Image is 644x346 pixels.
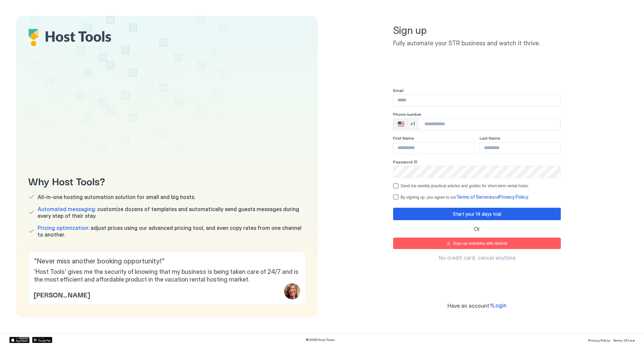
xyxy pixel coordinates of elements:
span: Or [474,226,480,232]
span: Terms Of Use [613,338,635,342]
div: termsPrivacy [393,194,561,200]
div: Start your 14 days trial [453,210,501,217]
span: " Never miss another booking opportunity! " [34,257,300,265]
span: Email [393,88,404,93]
span: First Name [393,136,414,141]
span: Why Host Tools? [28,173,306,188]
span: © 2025 Host Tools [306,338,335,342]
div: optOut [393,183,561,189]
div: profile [284,283,300,299]
span: No credit card, cancel anytime [439,254,516,261]
a: App Store [9,337,30,343]
input: Input Field [480,142,560,154]
a: Privacy Policy [499,195,528,200]
span: Fully automate your STR business and watch it thrive. [393,40,561,47]
button: Sign up instantly with Airbnb [393,238,561,249]
span: Have an account? [447,302,492,309]
div: Countries button [394,118,419,130]
span: Password [393,159,413,164]
div: +1 [410,121,415,127]
a: Google Play Store [32,337,52,343]
span: [PERSON_NAME] [34,289,90,299]
input: Input Field [393,166,560,178]
input: Phone Number input [419,118,560,130]
a: Terms Of Use [613,336,635,343]
a: Privacy Policy [588,336,610,343]
span: Sign up [393,24,561,37]
input: Input Field [393,95,560,106]
a: Login [492,302,506,309]
div: Sign up instantly with Airbnb [453,240,507,246]
span: Privacy Policy [588,338,610,342]
input: Input Field [393,142,474,154]
span: Automated messaging: [38,206,96,212]
span: adjust prices using our advanced pricing tool, and even copy rates from one channel to another. [38,225,306,238]
button: Start your 14 days trial [393,208,561,220]
iframe: Intercom live chat [7,323,23,339]
span: Last Name [480,136,500,141]
span: All-in-one hosting automation solution for small and big hosts. [38,194,195,200]
span: 'Host Tools' gives me the security of knowing that my business is being taken care of 24/7 and is... [34,268,300,283]
div: 🇺🇸 [398,120,405,128]
span: Phone number [393,112,421,117]
span: customize dozens of templates and automatically send guests messages during every step of their s... [38,206,306,219]
span: Terms of Service [456,194,492,200]
div: Send me weekly practical articles and guides for short-term rental hosts. [400,184,529,188]
span: Privacy Policy [499,194,528,200]
a: Terms of Service [456,195,492,200]
span: Pricing optimization: [38,225,89,231]
div: By signing up, you agree to our and . [400,194,529,200]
